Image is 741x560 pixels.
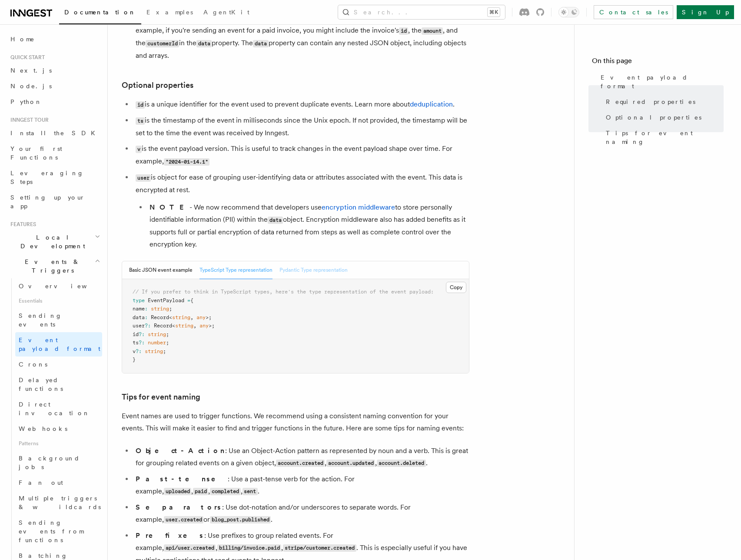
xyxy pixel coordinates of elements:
a: Examples [141,3,198,23]
span: name [133,306,145,312]
code: "2024-01-14.1" [164,158,209,166]
span: Delayed functions [19,377,63,392]
li: : Use a past-tense verb for the action. For example, , , , . [133,473,469,498]
a: Crons [15,357,102,372]
span: string [148,331,166,337]
a: Install the SDK [7,125,102,141]
h4: On this page [592,56,724,70]
strong: NOTE [150,203,189,211]
a: AgentKit [198,3,255,23]
span: Features [7,221,36,228]
a: Your first Functions [7,141,102,165]
span: Patterns [15,437,102,450]
a: Delayed functions [15,372,102,397]
span: Event payload format [19,337,100,352]
button: Search...⌘K [338,5,505,19]
button: TypeScript Type representation [199,261,272,279]
code: user [136,174,151,182]
span: Python [10,98,42,105]
span: Node.js [10,83,52,90]
code: ts [136,117,145,125]
code: blog_post.published [210,516,271,523]
span: ; [166,340,169,346]
span: Background jobs [19,455,80,470]
li: : Use dot-notation and/or underscores to separate words. For example, or . [133,501,469,526]
strong: Prefixes [136,531,204,540]
span: AgentKit [203,9,249,16]
code: data [196,40,212,47]
span: , [193,323,196,329]
span: id [133,331,139,337]
code: customerId [146,40,179,47]
span: ?: [139,331,145,337]
code: api/user.created [164,544,216,552]
a: Python [7,94,102,110]
span: type [133,297,145,303]
span: Record [151,314,169,320]
kbd: ⌘K [488,8,500,17]
span: number [148,340,166,346]
li: is the event payload version. This is useful to track changes in the event payload shape over tim... [133,143,469,168]
span: Required properties [606,97,695,106]
code: data [268,217,283,224]
a: Optional properties [122,79,193,91]
span: Essentials [15,294,102,308]
span: ts [133,340,139,346]
span: Direct invocation [19,401,90,417]
code: amount [422,27,443,35]
span: Examples [146,9,193,16]
span: : [145,314,148,320]
a: Event payload format [597,70,724,94]
span: Your first Functions [10,145,62,161]
span: Overview [19,283,108,290]
span: Record [154,323,172,329]
code: account.created [276,460,325,467]
strong: Past-tense [136,475,228,483]
span: Leveraging Steps [10,170,84,185]
a: Background jobs [15,450,102,475]
li: : Use an Object-Action pattern as represented by noun and a verb. This is great for grouping rela... [133,445,469,470]
button: Events & Triggers [7,254,102,278]
span: string [145,348,163,354]
button: Toggle dark mode [558,7,579,17]
li: is the timestamp of the event in milliseconds since the Unix epoch. If not provided, the timestam... [133,114,469,139]
code: data [253,40,268,47]
a: encryption middleware [322,203,395,211]
code: billing/invoice.paid [217,544,281,552]
span: < [172,323,175,329]
li: contains any data you want to associate with the event. This data will be serialized to JSON. For... [133,12,469,62]
a: Optional properties [602,110,724,125]
button: Copy [446,282,466,293]
a: Fan out [15,475,102,490]
span: Crons [19,361,47,368]
span: Local Development [7,233,95,250]
a: Sign Up [677,5,734,19]
a: Setting up your app [7,190,102,214]
button: Pydantic Type representation [279,261,348,279]
span: ?: [145,323,151,329]
span: string [175,323,193,329]
span: ?: [136,348,142,354]
span: Documentation [64,9,136,16]
a: Required properties [602,94,724,110]
span: ; [163,348,166,354]
span: string [172,314,190,320]
span: >; [209,323,215,329]
a: Documentation [59,3,141,24]
strong: Object-Action [136,447,225,455]
code: account.updated [326,460,375,467]
button: Basic JSON event example [129,261,193,279]
span: Events & Triggers [7,257,95,275]
a: Leveraging Steps [7,165,102,190]
span: } [133,357,136,363]
code: uploaded [164,488,191,495]
span: v [133,348,136,354]
button: Local Development [7,230,102,254]
span: Multiple triggers & wildcards [19,495,101,510]
span: { [190,297,193,303]
code: paid [193,488,208,495]
span: // If you prefer to think in TypeScript types, here's the type representation of the event payload: [133,289,434,295]
code: v [136,146,142,153]
span: = [187,297,190,303]
span: any [199,323,209,329]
